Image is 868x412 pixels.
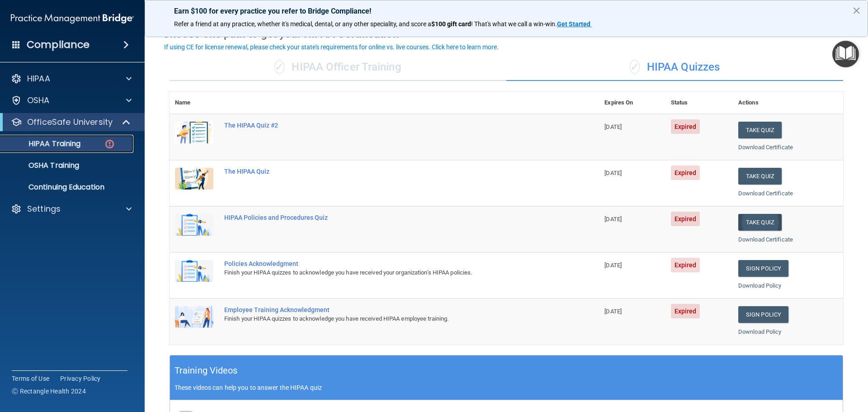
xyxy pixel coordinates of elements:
span: Refer a friend at any practice, whether it's medical, dental, or any other speciality, and score a [174,20,431,28]
div: Finish your HIPAA quizzes to acknowledge you have received HIPAA employee training. [224,313,554,324]
img: PMB logo [11,9,134,28]
div: The HIPAA Quiz [224,168,554,175]
p: These videos can help you to answer the HIPAA quiz [175,384,838,391]
div: The HIPAA Quiz #2 [224,122,554,129]
div: HIPAA Officer Training [170,54,506,81]
a: Download Policy [738,328,782,335]
a: HIPAA [11,73,132,84]
span: Expired [671,304,700,318]
div: HIPAA Quizzes [506,54,843,81]
span: Expired [671,258,700,272]
div: Employee Training Acknowledgment [224,306,554,313]
span: Expired [671,212,700,226]
p: HIPAA Training [6,139,80,148]
a: OSHA [11,95,132,106]
p: OSHA Training [6,161,79,170]
p: Settings [27,204,61,214]
button: If using CE for license renewal, please check your state's requirements for online vs. live cours... [163,43,500,52]
th: Status [665,92,733,114]
a: Settings [11,204,132,214]
div: HIPAA Policies and Procedures Quiz [224,214,554,221]
span: ! That's what we call a win-win. [471,20,557,28]
strong: $100 gift card [431,20,471,28]
th: Name [170,92,219,114]
iframe: Drift Widget Chat Controller [712,348,857,384]
span: Expired [671,166,700,180]
th: Actions [733,92,843,114]
a: OfficeSafe University [11,117,131,128]
a: Get Started [557,20,592,28]
span: ✓ [274,60,284,74]
a: Download Certificate [738,144,793,151]
img: danger-circle.6113f641.png [104,138,115,150]
p: HIPAA [27,73,50,84]
span: [DATE] [604,216,622,223]
a: Sign Policy [738,260,788,277]
span: [DATE] [604,170,622,176]
strong: Get Started [557,20,590,28]
div: Policies Acknowledgment [224,260,554,267]
button: Take Quiz [738,214,782,231]
span: ✓ [630,60,640,74]
p: OSHA [27,95,50,106]
th: Expires On [599,92,665,114]
p: Earn $100 for every practice you refer to Bridge Compliance! [174,7,839,15]
h5: Training Videos [175,363,238,379]
a: Download Certificate [738,236,793,243]
a: Terms of Use [12,374,49,383]
p: OfficeSafe University [27,117,113,128]
h4: Compliance [27,38,90,51]
a: Sign Policy [738,306,788,323]
span: Expired [671,119,700,134]
button: Open Resource Center [832,41,859,67]
button: Close [852,3,861,18]
a: Download Certificate [738,190,793,197]
button: Take Quiz [738,168,782,185]
button: Take Quiz [738,122,782,138]
div: Finish your HIPAA quizzes to acknowledge you have received your organization’s HIPAA policies. [224,267,554,278]
span: [DATE] [604,308,622,315]
a: Privacy Policy [60,374,101,383]
p: Continuing Education [6,183,129,192]
span: [DATE] [604,123,622,130]
span: [DATE] [604,262,622,269]
div: If using CE for license renewal, please check your state's requirements for online vs. live cours... [164,44,499,50]
span: Ⓒ Rectangle Health 2024 [12,387,86,396]
a: Download Policy [738,282,782,289]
